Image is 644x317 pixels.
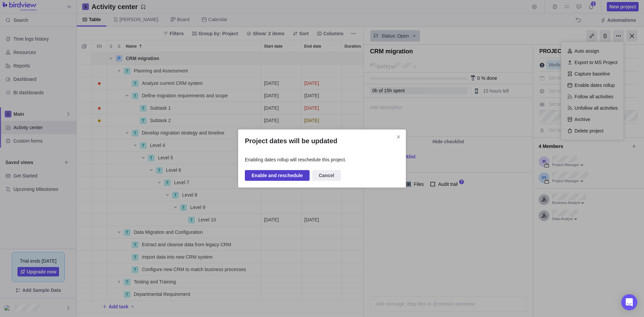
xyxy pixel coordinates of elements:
[394,132,403,142] span: Close
[245,156,399,163] div: Enabling dates rollup will reschedule this project.
[621,294,637,310] div: Open Intercom Messenger
[252,171,303,179] span: Enable and reschedule
[238,129,406,188] div: Project dates will be updated
[312,170,341,181] span: Cancel
[245,170,310,181] span: Enable and reschedule
[319,171,334,179] span: Cancel
[245,136,399,146] h2: Project dates will be updated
